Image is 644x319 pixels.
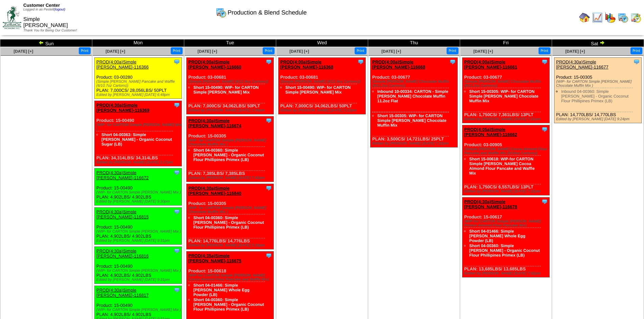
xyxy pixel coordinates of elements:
[464,271,549,275] div: Edited by [PERSON_NAME] [DATE] 7:52pm
[101,132,172,147] a: Short 04-00363: Simple [PERSON_NAME] - Organic Coconut Sugar (LB)
[381,49,401,54] a: [DATE] [+]
[95,247,182,284] div: Product: 15-00490 PLAN: 4,902LBS / 4,902LBS
[173,287,180,293] img: Tooltip
[173,208,180,215] img: Tooltip
[188,80,273,84] div: (Simple [PERSON_NAME] (6/12.9oz Cartons))
[592,12,603,23] img: line_graph.gif
[96,308,182,312] div: (WIP- for CARTON Simple [PERSON_NAME] Mix )
[193,148,264,162] a: Short 04-00360: Simple [PERSON_NAME] - Organic Coconut Flour Phillipines Primex (LB)
[279,58,366,114] div: Product: 03-00681 PLAN: 7,000CS / 34,062LBS / 50PLT
[464,189,549,193] div: Edited by [PERSON_NAME] [DATE] 7:22pm
[473,49,493,54] a: [DATE] [+]
[54,8,65,11] a: (logout)
[265,117,272,124] img: Tooltip
[193,85,259,95] a: Short 15-00490: WIP- for CARTON Simple [PERSON_NAME] Mix
[95,101,182,166] div: Product: 15-00490 PLAN: 34,314LBS / 34,314LBS
[565,49,585,54] a: [DATE] [+]
[372,141,457,145] div: Edited by [PERSON_NAME] [DATE] 7:22pm
[23,3,60,8] span: Customer Center
[188,186,241,196] a: PROD(4:30a)Simple [PERSON_NAME]-116840
[579,12,590,23] img: home.gif
[96,160,182,164] div: Edited by [PERSON_NAME] [DATE] 3:17pm
[187,184,274,249] div: Product: 15-00305 PLAN: 14,776LBS / 14,776LBS
[464,59,517,70] a: PROD(4:00a)Simple [PERSON_NAME]-116661
[96,103,149,113] a: PROD(4:30a)Simple [PERSON_NAME]-116369
[193,215,264,230] a: Short 04-00360: Simple [PERSON_NAME] - Organic Coconut Flour Phillipines Primex (LB)
[228,9,307,16] span: Production & Blend Schedule
[265,185,272,191] img: Tooltip
[280,59,333,70] a: PROD(4:00a)Simple [PERSON_NAME]-116368
[541,58,548,65] img: Tooltip
[357,58,364,65] img: Tooltip
[285,85,351,95] a: Short 15-00490: WIP- for CARTON Simple [PERSON_NAME] Mix
[0,39,92,47] td: Sun
[173,247,180,254] img: Tooltip
[556,59,609,70] a: PROD(4:30a)Simple [PERSON_NAME]-116677
[372,80,457,88] div: (Simple [PERSON_NAME] Chocolate Muffin (6/11.2oz Cartons))
[96,288,149,298] a: PROD(4:30a)Simple [PERSON_NAME]-116817
[3,6,21,29] img: ZoRoCo_Logo(Green%26Foil)%20jpg.webp
[280,108,365,112] div: Edited by [PERSON_NAME] [DATE] 3:13pm
[96,230,182,234] div: (WIP- for CARTON Simple [PERSON_NAME] Mix )
[96,278,182,282] div: Edited by [PERSON_NAME] [DATE] 9:31pm
[96,123,182,131] div: (WIP- for CARTON Simple [PERSON_NAME] Mix )
[469,157,535,176] a: Short 15-00618: WIP-for CARTON Simple [PERSON_NAME] Cocoa Almond Flour Pancake and Waffle Mix
[464,117,549,121] div: Edited by [PERSON_NAME] [DATE] 7:21pm
[173,102,180,108] img: Tooltip
[265,58,272,65] img: Tooltip
[539,47,550,54] button: Print
[39,40,44,45] img: arrowleft.gif
[372,59,425,70] a: PROD(4:00a)Simple [PERSON_NAME]-116668
[188,243,273,247] div: Edited by [PERSON_NAME] [DATE] 3:19pm
[554,58,642,123] div: Product: 15-00305 PLAN: 14,770LBS / 14,770LBS
[605,12,616,23] img: graph.gif
[95,208,182,245] div: Product: 15-00490 PLAN: 4,902LBS / 4,902LBS
[96,80,182,88] div: (Simple [PERSON_NAME] Pancake and Waffle (6/10.7oz Cartons))
[173,58,180,65] img: Tooltip
[561,89,628,103] a: Inbound 04-00360: Simple [PERSON_NAME] - Organic Coconut Flour Phillipines Primex (LB)
[96,239,182,243] div: Edited by [PERSON_NAME] [DATE] 9:31pm
[95,168,182,206] div: Product: 15-00490 PLAN: 4,902LBS / 4,902LBS
[96,190,182,194] div: (WIP- for CARTON Simple [PERSON_NAME] Mix )
[449,58,456,65] img: Tooltip
[377,113,447,128] a: Short 15-00305: WIP- for CARTON Simple [PERSON_NAME] Chocolate Muffin Mix
[368,39,460,47] td: Thu
[371,58,458,148] div: Product: 03-00677 PLAN: 3,500CS / 14,721LBS / 25PLT
[630,12,641,23] img: calendarinout.gif
[462,197,550,277] div: Product: 15-00617 PLAN: 13,685LBS / 13,685LBS
[96,269,182,273] div: (WIP- for CARTON Simple [PERSON_NAME] Mix )
[289,49,309,54] a: [DATE] [+]
[96,93,182,97] div: Edited by [PERSON_NAME] [DATE] 6:48pm
[197,49,217,54] a: [DATE] [+]
[187,116,274,182] div: Product: 15-00305 PLAN: 7,385LBS / 7,385LBS
[464,80,549,88] div: (Simple [PERSON_NAME] Chocolate Muffin (6/11.2oz Cartons))
[105,49,125,54] a: [DATE] [+]
[188,59,241,70] a: PROD(4:00a)Simple [PERSON_NAME]-116660
[171,47,183,54] button: Print
[173,169,180,176] img: Tooltip
[14,49,33,54] span: [DATE] [+]
[464,219,549,228] div: (WIP-for CARTON Simple [PERSON_NAME] Protein Almond Flour Pancake Mix)
[187,58,274,114] div: Product: 03-00681 PLAN: 7,000CS / 34,062LBS / 50PLT
[280,80,365,84] div: (Simple [PERSON_NAME] (6/12.9oz Cartons))
[96,59,149,70] a: PROD(4:00a)Simple [PERSON_NAME]-116366
[355,47,366,54] button: Print
[188,176,273,180] div: Edited by [PERSON_NAME] [DATE] 7:43pm
[460,39,552,47] td: Fri
[556,117,641,121] div: Edited by [PERSON_NAME] [DATE] 9:24pm
[469,89,539,103] a: Short 15-00305: WIP- for CARTON Simple [PERSON_NAME] Chocolate Muffin Mix
[188,206,273,214] div: (WIP- for CARTON Simple [PERSON_NAME] Chocolate Muffin Mix )
[23,8,65,11] span: Logged in as Pestell
[464,199,517,209] a: PROD(4:30a)Simple [PERSON_NAME]-116678
[462,58,550,123] div: Product: 03-00677 PLAN: 1,750CS / 7,361LBS / 13PLT
[630,47,642,54] button: Print
[188,118,241,128] a: PROD(4:30a)Simple [PERSON_NAME]-116674
[377,89,448,103] a: Inbound 10-00334: CARTON - Simple [PERSON_NAME] Chocolate Muffin 11.2oz Flat
[633,58,640,65] img: Tooltip
[184,39,276,47] td: Tue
